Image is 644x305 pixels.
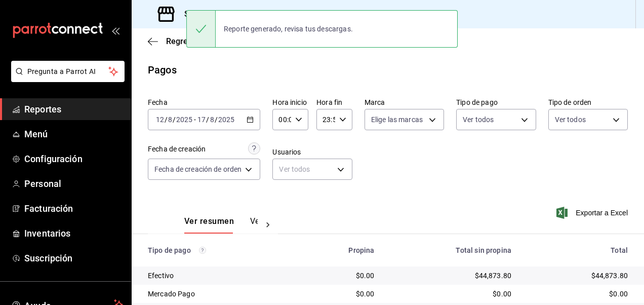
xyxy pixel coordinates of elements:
button: Ver resumen [184,216,234,234]
span: / [206,116,209,124]
span: Menú [24,127,123,141]
button: Ver pagos [250,216,288,234]
label: Tipo de orden [548,99,628,106]
label: Tipo de pago [456,99,536,106]
div: Tipo de pago [148,246,281,254]
span: Configuración [24,152,123,166]
div: navigation tabs [184,216,258,234]
span: Ver todos [463,115,494,125]
span: Ver todos [555,115,586,125]
input: -- [168,116,173,124]
div: Fecha de creación [148,144,206,155]
div: Propina [297,246,374,254]
input: -- [210,116,215,124]
a: Pregunta a Parrot AI [7,73,125,84]
div: $0.00 [297,271,374,281]
button: Regresar [148,36,199,46]
div: Mercado Pago [148,289,281,299]
span: Fecha de creación de orden [154,164,241,174]
button: open_drawer_menu [111,26,119,34]
button: Exportar a Excel [558,207,628,219]
span: Suscripción [24,251,123,265]
span: / [215,116,218,124]
div: Ver todos [272,159,352,180]
span: / [173,116,176,124]
label: Marca [365,99,444,106]
div: $44,873.80 [528,271,628,281]
div: $0.00 [297,289,374,299]
h3: Sucursal: Corniche (Merida) [176,8,289,20]
div: Efectivo [148,271,281,281]
input: ---- [176,116,193,124]
label: Fecha [148,99,260,106]
input: -- [155,116,165,124]
span: Facturación [24,202,123,215]
span: Reportes [24,102,123,116]
label: Hora inicio [272,99,308,106]
div: Reporte generado, revisa tus descargas. [216,18,361,40]
label: Usuarios [272,148,352,156]
button: Pregunta a Parrot AI [11,61,125,82]
input: -- [197,116,206,124]
div: Pagos [148,62,177,78]
div: Total sin propina [390,246,511,254]
span: Pregunta a Parrot AI [27,66,109,77]
input: ---- [218,116,235,124]
span: Personal [24,177,123,190]
span: Elige las marcas [371,115,423,125]
div: $0.00 [528,289,628,299]
span: - [194,116,196,124]
div: $44,873.80 [390,271,511,281]
span: Inventarios [24,226,123,240]
span: / [165,116,168,124]
div: $0.00 [390,289,511,299]
span: Regresar [166,36,199,46]
svg: Los pagos realizados con Pay y otras terminales son montos brutos. [199,247,206,254]
label: Hora fin [316,99,352,106]
div: Total [528,246,628,254]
